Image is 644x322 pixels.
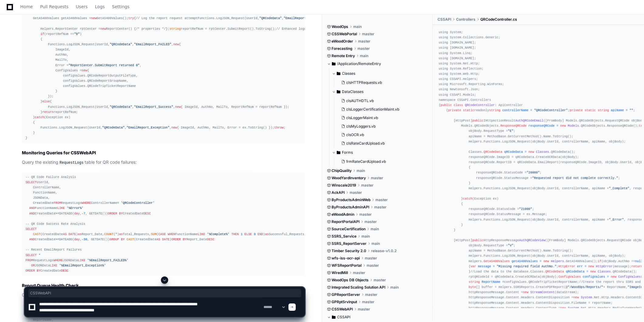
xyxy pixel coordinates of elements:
span: new [588,265,594,268]
span: WHEN [168,232,175,236]
span: LIKE [198,232,205,236]
span: "QRCodeController" [534,108,568,112]
span: message [478,265,491,268]
span: BY [121,238,124,241]
span: = [493,265,495,268]
button: DataClasses [332,87,428,97]
span: Classes [342,71,356,76]
span: "EmailReport_Exception" [127,126,170,129]
button: clsAUTHDTL.vb [339,97,424,105]
span: ByProductsAdminWeb [332,197,371,202]
span: AS [156,238,160,241]
span: -- QR Code Failure Analysis [26,175,76,179]
span: responseQRCode [528,124,554,128]
span: "QRCodeData" [110,43,132,46]
span: new [82,69,87,72]
span: '%EmailReport_Exception%' [59,264,106,267]
button: clsHTTPRequests.vb [339,78,424,87]
span: THEN [231,232,239,236]
span: >= [56,238,59,241]
span: new [590,270,596,273]
span: '%EmailReport_FAILED%' [87,259,128,262]
button: clsLoggerCertificationMaint.vb [339,105,424,114]
span: "20000" [526,171,540,174]
svg: Directory [337,149,340,156]
span: DATE [69,232,76,236]
span: master [362,32,375,36]
span: main [360,53,369,58]
svg: Directory [337,88,340,95]
span: WoodYardInventory [332,176,366,180]
span: 1 [241,232,243,236]
span: LIKE [57,206,65,210]
span: Forms [342,150,353,155]
span: = [626,108,628,112]
span: static [463,108,474,112]
span: SELECT [26,180,37,184]
span: clsHTTPRequests.vb [346,80,382,85]
span: CSSWebPortal [332,32,357,36]
span: public [472,119,484,122]
span: BY [37,269,40,272]
span: return [42,110,53,114]
span: DESC [143,212,151,215]
span: LIKE [78,259,86,262]
span: else [42,100,50,103]
span: // Log the report request attempt [136,16,198,20]
span: Classes [536,150,549,154]
span: master [361,183,374,188]
button: clsLoggerMaint.vb [339,114,424,122]
span: CASE [158,232,166,236]
span: "0" [74,32,80,36]
span: main [372,241,380,246]
span: apiName [611,108,624,112]
span: WFSReportPortal [332,263,362,268]
span: AuthQRCodeEmail [515,119,543,122]
span: QRCodeController [465,103,495,107]
span: throw [274,126,284,129]
span: Timber Security 2.0 [332,248,366,253]
span: try [128,16,134,20]
span: '%Complete%' [207,232,230,236]
span: // Enhanced logging with specific failure details [276,27,368,31]
span: 0 [254,232,256,236]
span: COUNT [104,232,114,236]
span: SELECT [26,227,37,231]
span: END [257,232,263,236]
span: SourceCertification [332,227,366,231]
span: clsLoggerMaint.vb [346,115,378,120]
span: Pull Requests [40,5,68,9]
p: Query the existing table for QR code failures: [22,159,305,166]
span: "" [629,108,633,112]
span: frmRateCardUpload.vb [346,159,386,164]
svg: Directory [332,60,336,67]
span: new [560,124,566,128]
span: master [371,176,383,180]
span: "EmailReport_FAILED" [134,43,171,46]
span: Remote Entry [332,53,355,58]
span: Classes [598,270,611,273]
span: err [577,265,583,268]
span: SUM [151,232,156,236]
span: string [598,108,609,112]
span: public [472,238,484,242]
span: master [365,256,377,261]
span: ResponseQRCode [500,124,526,128]
span: "ReportCenter.SubmitReport returned 0" [69,63,140,67]
code: RequestLogs [58,160,85,166]
span: class [454,103,463,107]
span: Helpers [551,259,564,263]
span: "V" [508,244,513,247]
span: -30 [82,238,87,241]
span: master [374,205,387,210]
span: BY [183,238,186,241]
span: OR [31,264,35,267]
span: static [584,108,596,112]
button: frmRateCardUpload.vb [339,157,424,166]
span: new [543,259,549,263]
span: return [631,265,642,268]
span: "_Complete" [609,187,629,190]
span: configValues [583,275,605,279]
span: new [100,27,106,31]
span: catch [463,197,472,200]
